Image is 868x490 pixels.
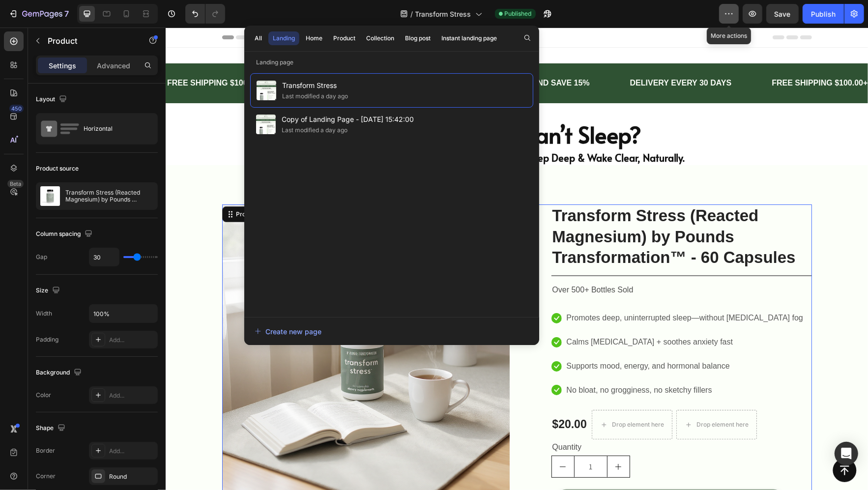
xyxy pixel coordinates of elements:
[89,248,119,266] input: Auto
[282,114,414,125] span: Copy of Landing Page - [DATE] 15:42:00
[36,422,67,435] div: Shape
[48,35,131,47] p: Product
[36,366,84,379] div: Background
[255,34,262,43] div: All
[109,472,155,481] div: Round
[36,335,58,344] div: Padding
[49,60,76,71] p: Settings
[254,321,529,341] button: Create new page
[387,256,645,270] p: Over 500+ Bottles Sold
[255,326,321,337] div: Create new page
[415,9,471,19] span: Transform Stress
[531,393,583,401] div: Drop element here
[306,34,322,43] div: Home
[250,31,266,45] button: All
[464,49,566,63] p: DELIVERY EVERY 30 DAYS
[411,9,413,19] span: /
[166,28,868,490] iframe: Design area
[36,253,47,261] div: Gap
[282,80,348,91] span: Transform Stress
[386,389,422,405] div: $20.00
[36,391,51,400] div: Color
[36,472,56,481] div: Corner
[333,34,355,43] div: Product
[835,442,858,465] div: Open Intercom Messenger
[65,189,153,203] p: Transform Stress (Reacted Magnesium) by Pounds Transformation™ - 60 Capsules
[36,309,52,318] div: Width
[69,182,95,191] div: Product
[109,336,155,345] div: Add...
[64,8,69,20] p: 7
[401,284,637,298] p: Promotes deep, uninterrupted sleep—without [MEDICAL_DATA] fog
[329,31,360,45] button: Product
[109,447,155,456] div: Add...
[401,356,547,370] p: No bloat, no grogginess, no sketchy fillers
[9,105,24,113] div: 450
[446,393,498,401] div: Drop element here
[505,9,532,18] span: Published
[606,49,702,63] p: FREE SHIPPING $100.00+
[437,31,501,45] button: Instant landing page
[401,308,568,322] p: Calms [MEDICAL_DATA] + soothes anxiety fast
[185,4,225,24] div: Undo/Redo
[775,10,791,18] span: Save
[183,123,519,137] strong: Clinically Proven Magnesium Helps You Sleep Deep & Wake Clear, Naturally.
[441,34,497,43] div: Instant landing page
[386,412,646,428] div: Quantity
[36,446,55,455] div: Border
[366,34,394,43] div: Collection
[386,177,646,242] h2: Transform Stress (Reacted Magnesium) by Pounds Transformation™ - 60 Capsules
[405,34,431,43] div: Blog post
[7,180,24,188] div: Beta
[766,4,799,24] button: Save
[36,284,62,297] div: Size
[89,305,157,322] input: Auto
[362,31,399,45] button: Collection
[301,31,327,45] button: Home
[282,91,348,101] div: Last modified a day ago
[84,117,144,140] div: Horizontal
[109,391,155,400] div: Add...
[36,228,94,241] div: Column spacing
[401,332,564,346] p: Supports mood, energy, and hormonal balance
[36,164,79,173] div: Product source
[401,31,435,45] button: Blog post
[40,186,60,206] img: product feature img
[227,91,476,122] strong: Tired. Wired. Can’t Sleep?
[244,58,539,67] p: Landing page
[268,31,299,45] button: Landing
[803,4,844,24] button: Publish
[318,49,424,63] p: SUBSCRIBE AND SAVE 15%
[97,60,130,71] p: Advanced
[273,34,295,43] div: Landing
[282,125,347,135] div: Last modified a day ago
[4,4,73,24] button: 7
[811,9,836,19] div: Publish
[36,93,69,106] div: Layout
